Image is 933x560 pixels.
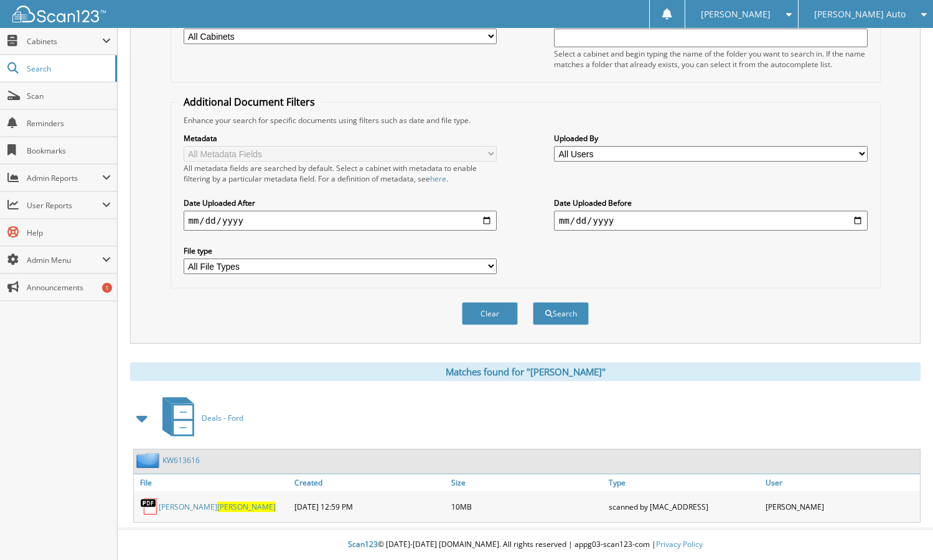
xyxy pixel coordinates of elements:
[184,133,497,144] label: Metadata
[554,211,868,231] input: end
[27,36,102,47] span: Cabinets
[554,198,868,208] label: Date Uploaded Before
[27,282,111,293] span: Announcements
[814,11,906,18] span: [PERSON_NAME] Auto
[27,200,102,211] span: User Reports
[140,497,159,516] img: PDF.png
[871,500,933,560] iframe: Chat Widget
[202,413,243,423] span: Deals - Ford
[448,494,606,519] div: 10MB
[177,115,874,126] div: Enhance your search for specific documents using filters such as date and file type.
[184,211,497,231] input: start
[762,494,920,519] div: [PERSON_NAME]
[291,474,449,491] a: Created
[656,539,703,549] a: Privacy Policy
[533,302,589,325] button: Search
[27,173,102,183] span: Admin Reports
[554,133,868,144] label: Uploaded By
[177,95,321,109] legend: Additional Document Filters
[118,530,933,560] div: © [DATE]-[DATE] [DOMAIN_NAME]. All rights reserved | appg03-scan123-com |
[27,118,111,129] span: Reminders
[27,63,109,74] span: Search
[136,452,162,468] img: folder2.png
[762,474,920,491] a: User
[27,255,102,265] span: Admin Menu
[159,502,276,512] a: [PERSON_NAME][PERSON_NAME]
[701,11,771,18] span: [PERSON_NAME]
[291,494,449,519] div: [DATE] 12:59 PM
[606,494,763,519] div: scanned by [MAC_ADDRESS]
[430,173,446,184] a: here
[102,283,112,293] div: 1
[134,474,291,491] a: File
[130,362,921,381] div: Matches found for "[PERSON_NAME]"
[606,474,763,491] a: Type
[348,539,378,549] span: Scan123
[162,455,200,466] a: KW613616
[448,474,606,491] a: Size
[27,227,111,238] span: Help
[27,91,111,101] span: Scan
[184,198,497,208] label: Date Uploaded After
[27,145,111,156] span: Bookmarks
[184,246,497,256] label: File type
[554,48,868,70] div: Select a cabinet and begin typing the name of the folder you want to search in. If the name match...
[184,163,497,184] div: All metadata fields are searched by default. Select a cabinet with metadata to enable filtering b...
[155,393,243,443] a: Deals - Ford
[462,302,518,325] button: Clear
[12,6,106,22] img: scan123-logo-white.svg
[217,502,276,512] span: [PERSON_NAME]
